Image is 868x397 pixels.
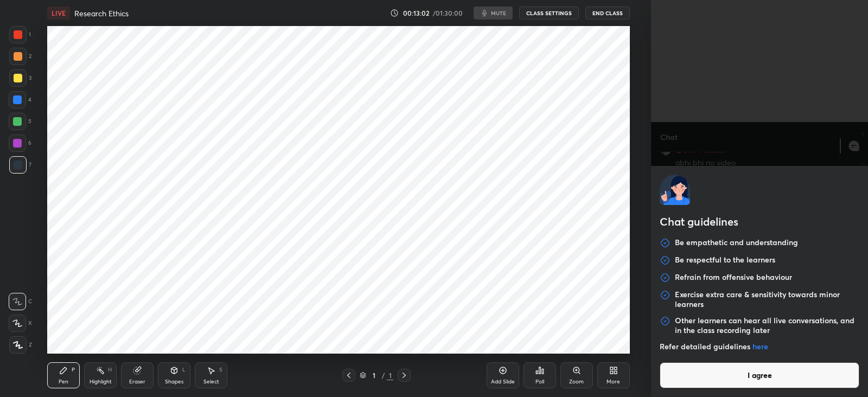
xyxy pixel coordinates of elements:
[535,379,544,385] div: Poll
[675,255,775,266] p: Be respectful to the learners
[675,290,859,309] p: Exercise extra care & sensitivity towards minor learners
[519,7,579,20] button: CLASS SETTINGS
[9,91,31,108] div: 4
[182,367,186,373] div: L
[72,367,75,373] div: P
[9,113,31,130] div: 5
[9,336,32,354] div: Z
[381,372,385,379] div: /
[569,379,584,385] div: Zoom
[219,367,222,373] div: S
[752,341,768,351] a: here
[387,370,393,380] div: 1
[660,342,859,351] p: Refer detailed guidelines
[74,8,129,18] h4: Research Ethics
[9,135,31,152] div: 6
[675,316,859,335] p: Other learners can hear all live conversations, and in the class recording later
[9,156,31,174] div: 7
[108,367,112,373] div: H
[165,379,183,385] div: Shapes
[675,272,792,283] p: Refrain from offensive behaviour
[660,362,859,388] button: I agree
[607,379,620,385] div: More
[90,379,112,385] div: Highlight
[585,7,630,20] button: End Class
[129,379,145,385] div: Eraser
[9,293,32,310] div: C
[368,372,379,379] div: 1
[9,26,31,43] div: 1
[203,379,219,385] div: Select
[9,69,31,87] div: 3
[47,7,70,20] div: LIVE
[660,214,859,232] h2: Chat guidelines
[675,238,798,248] p: Be empathetic and understanding
[9,315,32,332] div: X
[9,48,31,65] div: 2
[491,379,515,385] div: Add Slide
[59,379,68,385] div: Pen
